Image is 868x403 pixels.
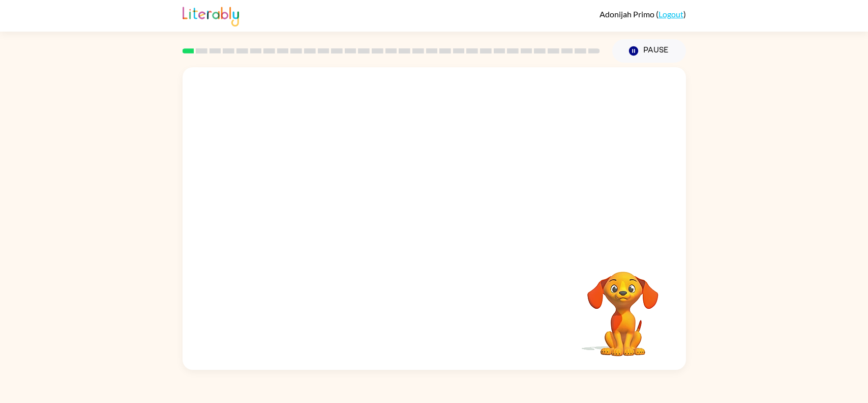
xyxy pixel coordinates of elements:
[183,4,239,26] img: Literably
[600,9,656,19] span: Adonijah Primo
[572,256,674,358] video: Your browser must support playing .mp4 files to use Literably. Please try using another browser.
[600,9,686,19] div: ( )
[659,9,683,19] a: Logout
[612,39,686,63] button: Pause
